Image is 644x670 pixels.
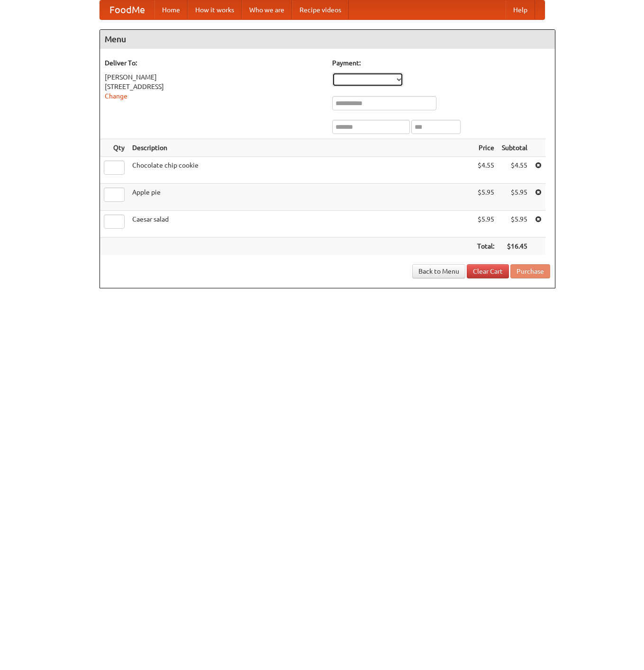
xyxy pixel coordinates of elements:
th: Total: [473,238,498,255]
td: $5.95 [473,211,498,238]
h5: Payment: [332,58,550,68]
div: [STREET_ADDRESS] [105,82,323,91]
h4: Menu [100,30,555,49]
h5: Deliver To: [105,58,323,68]
td: $5.95 [498,184,531,211]
a: Clear Cart [467,264,509,278]
button: Purchase [510,264,550,278]
a: Recipe videos [292,0,349,19]
th: Qty [100,139,128,157]
a: Who we are [242,0,292,19]
a: Back to Menu [412,264,465,278]
th: Subtotal [498,139,531,157]
td: $5.95 [473,184,498,211]
td: Chocolate chip cookie [128,157,473,184]
a: Home [154,0,188,19]
a: Change [105,92,127,100]
a: How it works [188,0,242,19]
td: Apple pie [128,184,473,211]
td: Caesar salad [128,211,473,238]
th: Description [128,139,473,157]
td: $4.55 [473,157,498,184]
div: [PERSON_NAME] [105,72,323,82]
a: FoodMe [100,0,154,19]
th: $16.45 [498,238,531,255]
th: Price [473,139,498,157]
a: Help [506,0,535,19]
td: $4.55 [498,157,531,184]
td: $5.95 [498,211,531,238]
